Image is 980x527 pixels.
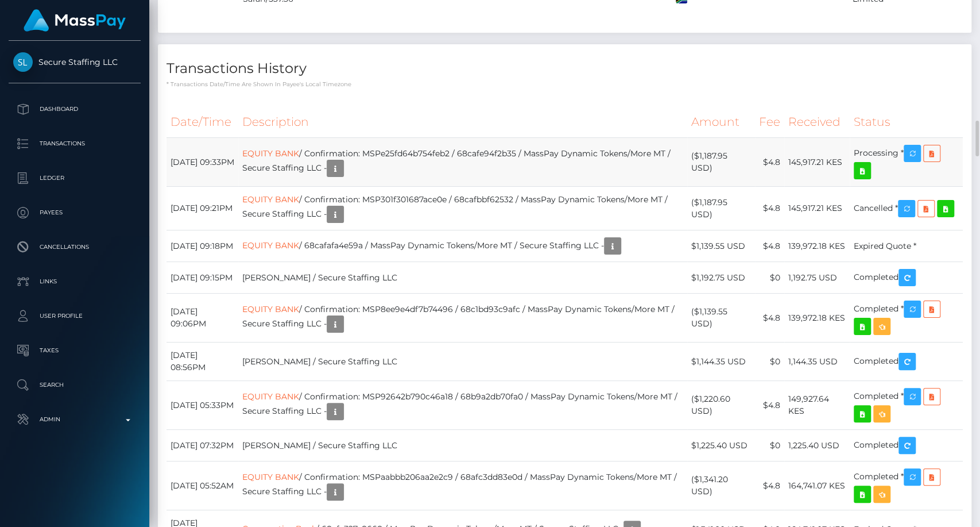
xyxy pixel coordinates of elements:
[9,302,141,330] a: User Profile
[755,294,784,343] td: $4.8
[24,9,126,32] img: MassPay Logo
[242,391,299,402] a: EQUITY BANK
[13,135,136,152] p: Transactions
[687,138,754,187] td: ($1,187.95 USD)
[784,294,850,343] td: 139,972.18 KES
[687,187,754,230] td: ($1,187.95 USD)
[850,461,963,510] td: Completed *
[755,106,784,138] th: Fee
[13,273,136,290] p: Links
[687,461,754,510] td: ($1,341.20 USD)
[755,262,784,294] td: $0
[9,405,141,434] a: Admin
[850,230,963,262] td: Expired Quote *
[242,304,299,314] a: EQUITY BANK
[784,461,850,510] td: 164,741.07 KES
[166,294,238,343] td: [DATE] 09:06PM
[9,164,141,193] a: Ledger
[238,138,687,187] td: / Confirmation: MSPe25fd64b754feb2 / 68cafe94f2b35 / MassPay Dynamic Tokens/More MT / Secure Staf...
[9,267,141,296] a: Links
[242,240,299,251] a: EQUITY BANK
[242,148,299,159] a: EQUITY BANK
[850,430,963,461] td: Completed
[238,343,687,381] td: [PERSON_NAME] / Secure Staffing LLC
[784,262,850,294] td: 1,192.75 USD
[755,187,784,230] td: $4.8
[9,95,141,124] a: Dashboard
[755,138,784,187] td: $4.8
[755,343,784,381] td: $0
[13,239,136,256] p: Cancellations
[850,262,963,294] td: Completed
[238,106,687,138] th: Description
[687,294,754,343] td: ($1,139.55 USD)
[238,381,687,430] td: / Confirmation: MSP92642b790c46a18 / 68b9a2db70fa0 / MassPay Dynamic Tokens/More MT / Secure Staf...
[13,52,33,72] img: Secure Staffing LLC
[9,371,141,399] a: Search
[850,106,963,138] th: Status
[238,461,687,510] td: / Confirmation: MSPaabbb206aa2e2c9 / 68afc3dd83e0d / MassPay Dynamic Tokens/More MT / Secure Staf...
[687,262,754,294] td: $1,192.75 USD
[784,230,850,262] td: 139,972.18 KES
[784,138,850,187] td: 145,917.21 KES
[784,430,850,461] td: 1,225.40 USD
[166,430,238,461] td: [DATE] 07:32PM
[166,59,963,79] h4: Transactions History
[13,376,136,394] p: Search
[755,381,784,430] td: $4.8
[166,230,238,262] td: [DATE] 09:18PM
[755,230,784,262] td: $4.8
[687,343,754,381] td: $1,144.35 USD
[784,106,850,138] th: Received
[166,187,238,230] td: [DATE] 09:21PM
[9,233,141,261] a: Cancellations
[166,106,238,138] th: Date/Time
[784,381,850,430] td: 149,927.64 KES
[166,343,238,381] td: [DATE] 08:56PM
[687,430,754,461] td: $1,225.40 USD
[850,343,963,381] td: Completed
[784,187,850,230] td: 145,917.21 KES
[238,294,687,343] td: / Confirmation: MSP8ee9e4df7b74496 / 68c1bd93c9afc / MassPay Dynamic Tokens/More MT / Secure Staf...
[242,194,299,205] a: EQUITY BANK
[850,294,963,343] td: Completed *
[9,129,141,158] a: Transactions
[166,381,238,430] td: [DATE] 05:33PM
[9,57,141,67] span: Secure Staffing LLC
[13,204,136,221] p: Payees
[13,307,136,325] p: User Profile
[687,381,754,430] td: ($1,220.60 USD)
[13,101,136,118] p: Dashboard
[166,138,238,187] td: [DATE] 09:33PM
[166,262,238,294] td: [DATE] 09:15PM
[238,187,687,230] td: / Confirmation: MSP301f301687ace0e / 68cafbbf62532 / MassPay Dynamic Tokens/More MT / Secure Staf...
[755,461,784,510] td: $4.8
[687,106,754,138] th: Amount
[238,230,687,262] td: / 68cafafa4e59a / MassPay Dynamic Tokens/More MT / Secure Staffing LLC -
[166,461,238,510] td: [DATE] 05:52AM
[755,430,784,461] td: $0
[9,198,141,227] a: Payees
[13,411,136,428] p: Admin
[13,170,136,187] p: Ledger
[850,187,963,230] td: Cancelled *
[166,80,963,89] p: * Transactions date/time are shown in payee's local timezone
[784,343,850,381] td: 1,144.35 USD
[13,342,136,359] p: Taxes
[9,336,141,365] a: Taxes
[238,262,687,294] td: [PERSON_NAME] / Secure Staffing LLC
[850,138,963,187] td: Processing *
[850,381,963,430] td: Completed *
[242,472,299,482] a: EQUITY BANK
[687,230,754,262] td: $1,139.55 USD
[238,430,687,461] td: [PERSON_NAME] / Secure Staffing LLC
